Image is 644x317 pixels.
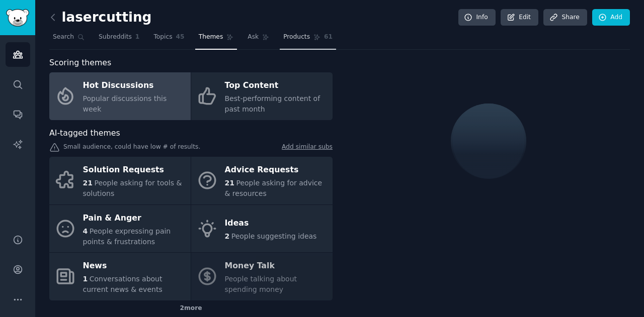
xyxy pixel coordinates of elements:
[282,143,333,153] a: Add similar subs
[83,162,186,178] div: Solution Requests
[49,157,191,204] a: Solution Requests21People asking for tools & solutions
[543,9,587,26] a: Share
[501,9,538,26] a: Edit
[49,253,191,300] a: News1Conversations about current news & events
[49,127,120,140] span: AI-tagged themes
[225,232,230,240] span: 2
[150,29,188,50] a: Topics45
[95,29,143,50] a: Subreddits1
[248,33,259,42] span: Ask
[49,205,191,253] a: Pain & Anger4People expressing pain points & frustrations
[49,72,191,120] a: Hot DiscussionsPopular discussions this week
[83,275,163,293] span: Conversations about current news & events
[225,78,328,94] div: Top Content
[191,205,333,253] a: Ideas2People suggesting ideas
[458,9,496,26] a: Info
[83,78,186,94] div: Hot Discussions
[225,216,317,232] div: Ideas
[49,143,333,153] div: Small audience, could have low # of results.
[324,33,333,42] span: 61
[283,33,310,42] span: Products
[191,157,333,204] a: Advice Requests21People asking for advice & resources
[135,33,140,42] span: 1
[99,33,132,42] span: Subreddits
[83,227,88,235] span: 4
[83,179,93,187] span: 21
[199,33,223,42] span: Themes
[83,179,182,197] span: People asking for tools & solutions
[6,9,29,27] img: GummySearch logo
[83,210,186,226] div: Pain & Anger
[53,33,74,42] span: Search
[176,33,185,42] span: 45
[49,29,88,50] a: Search
[83,227,171,246] span: People expressing pain points & frustrations
[49,57,111,69] span: Scoring themes
[244,29,273,50] a: Ask
[225,162,328,178] div: Advice Requests
[195,29,237,50] a: Themes
[225,179,323,197] span: People asking for advice & resources
[49,300,333,316] div: 2 more
[592,9,630,26] a: Add
[225,94,320,113] span: Best-performing content of past month
[225,179,234,187] span: 21
[83,94,167,113] span: Popular discussions this week
[231,232,317,240] span: People suggesting ideas
[83,275,88,283] span: 1
[49,10,151,26] h2: lasercutting
[280,29,336,50] a: Products61
[83,258,186,274] div: News
[191,72,333,120] a: Top ContentBest-performing content of past month
[153,33,172,42] span: Topics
